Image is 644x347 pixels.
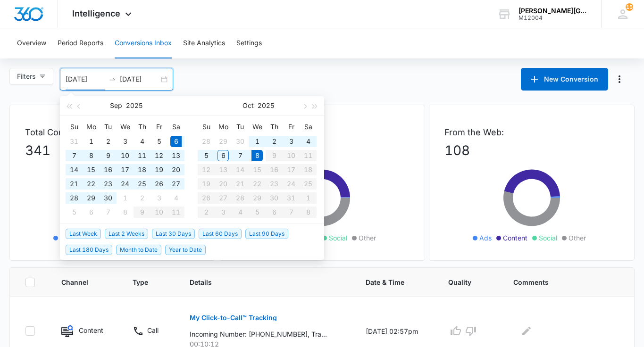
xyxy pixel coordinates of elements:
[539,233,557,243] span: Social
[153,192,165,204] div: 3
[151,177,167,191] td: 2025-09-26
[190,329,327,339] p: Incoming Number: [PHONE_NUMBER], Tracking Number: [PHONE_NUMBER], Ring To: [PHONE_NUMBER], Caller...
[102,150,114,161] div: 9
[117,134,134,149] td: 2025-09-03
[68,164,80,175] div: 14
[258,96,274,115] button: 2025
[134,163,151,177] td: 2025-09-18
[521,68,608,91] button: New Conversion
[249,149,266,163] td: 2025-10-08
[115,28,172,58] button: Conversions Inbox
[66,245,112,255] span: Last 180 Days
[153,164,165,175] div: 19
[134,119,151,134] th: Th
[25,126,200,139] p: Total Conversions:
[85,178,97,190] div: 22
[100,119,117,134] th: Tu
[152,229,195,239] span: Last 30 Days
[190,314,277,321] p: My Click-to-Call™ Tracking
[105,229,148,239] span: Last 2 Weeks
[249,134,266,149] td: 2025-10-01
[120,74,159,84] input: End date
[100,177,117,191] td: 2025-09-23
[215,149,232,163] td: 2025-10-06
[479,233,492,243] span: Ads
[151,119,167,134] th: Fr
[68,178,80,190] div: 21
[66,205,83,219] td: 2025-10-05
[170,150,182,161] div: 13
[66,119,83,134] th: Su
[444,140,619,160] p: 108
[170,136,182,147] div: 6
[151,149,167,163] td: 2025-09-12
[519,7,587,15] div: account name
[167,177,184,191] td: 2025-09-27
[283,134,300,149] td: 2025-10-03
[119,207,131,218] div: 8
[119,136,131,147] div: 3
[117,191,134,205] td: 2025-10-01
[167,119,184,134] th: Sa
[300,119,317,134] th: Sa
[83,163,100,177] td: 2025-09-15
[266,119,283,134] th: Th
[170,192,182,204] div: 4
[243,96,254,115] button: Oct
[170,164,182,175] div: 20
[444,126,619,139] p: From the Web:
[85,150,97,161] div: 8
[58,28,103,58] button: Period Reports
[170,178,182,190] div: 27
[68,136,80,147] div: 31
[9,68,53,85] button: Filters
[503,233,527,243] span: Content
[119,192,131,204] div: 1
[167,163,184,177] td: 2025-09-20
[119,178,131,190] div: 24
[83,177,100,191] td: 2025-09-22
[136,178,148,190] div: 25
[151,134,167,149] td: 2025-09-05
[25,140,200,160] p: 341
[109,75,116,83] span: swap-right
[134,134,151,149] td: 2025-09-04
[66,134,83,149] td: 2025-08-31
[232,119,249,134] th: Tu
[66,177,83,191] td: 2025-09-21
[234,136,246,147] div: 30
[359,233,376,243] span: Other
[151,191,167,205] td: 2025-10-03
[134,177,151,191] td: 2025-09-25
[136,192,148,204] div: 2
[232,149,249,163] td: 2025-10-07
[79,325,103,335] p: Content
[201,136,212,147] div: 28
[119,150,131,161] div: 10
[85,207,97,218] div: 6
[102,136,114,147] div: 2
[116,245,161,255] span: Month to Date
[68,192,80,204] div: 28
[66,229,101,239] span: Last Week
[245,229,288,239] span: Last 90 Days
[126,96,142,115] button: 2025
[17,71,35,82] span: Filters
[519,323,534,339] button: Edit Comments
[167,191,184,205] td: 2025-10-04
[153,136,165,147] div: 5
[198,119,215,134] th: Su
[110,96,122,115] button: Sep
[513,277,605,287] span: Comments
[102,164,114,175] div: 16
[448,277,477,287] span: Quality
[268,136,280,147] div: 2
[136,136,148,147] div: 4
[100,163,117,177] td: 2025-09-16
[66,163,83,177] td: 2025-09-14
[72,8,120,18] span: Intelligence
[102,207,114,218] div: 7
[217,150,229,161] div: 6
[117,177,134,191] td: 2025-09-24
[136,164,148,175] div: 18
